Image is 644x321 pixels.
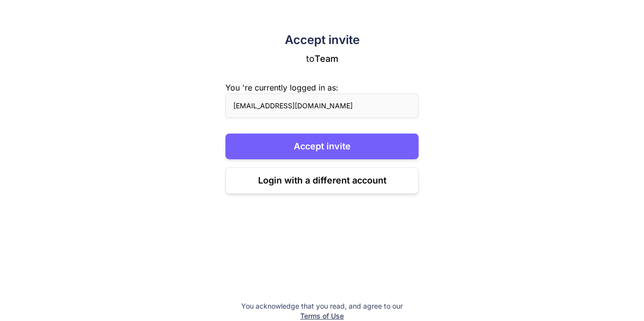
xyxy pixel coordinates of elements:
[241,311,403,321] p: Terms of Use
[225,32,419,48] h2: Accept invite
[225,134,419,159] button: Accept invite
[241,301,403,311] p: You acknowledge that you read, and agree to our
[225,167,419,194] button: Login with a different account
[225,52,419,66] p: to
[225,82,419,93] div: You 're currently logged in as:
[315,53,338,64] span: Team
